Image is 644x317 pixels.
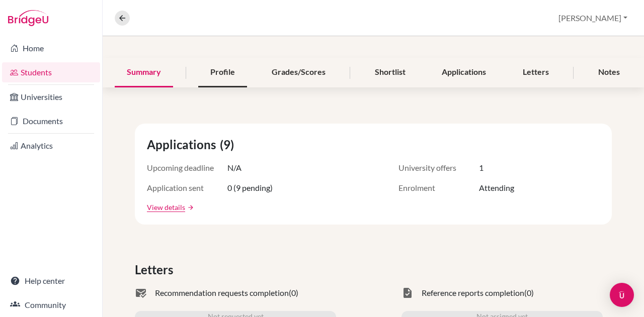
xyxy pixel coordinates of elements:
a: Home [2,38,100,58]
img: Bridge-U [8,10,48,26]
div: Letters [511,58,561,87]
div: Summary [115,58,173,87]
div: Grades/Scores [260,58,338,87]
span: Attending [479,182,514,194]
span: 0 (9 pending) [227,182,273,194]
div: Applications [430,58,498,87]
a: arrow_forward [185,204,194,211]
span: Applications [147,136,220,154]
span: University offers [398,162,479,174]
span: Letters [135,261,177,279]
div: Shortlist [363,58,418,87]
span: Reference reports completion [422,287,524,299]
span: 1 [479,162,484,174]
button: [PERSON_NAME] [554,9,632,28]
span: (0) [524,287,534,299]
div: Notes [586,58,632,87]
div: Profile [198,58,247,87]
a: Community [2,295,100,315]
span: Application sent [147,182,227,194]
span: mark_email_read [135,287,147,299]
a: Help center [2,271,100,291]
a: Students [2,62,100,82]
span: Upcoming deadline [147,162,227,174]
span: N/A [227,162,242,174]
a: Universities [2,87,100,107]
span: Recommendation requests completion [155,287,289,299]
a: View details [147,202,185,213]
a: Analytics [2,136,100,156]
div: Open Intercom Messenger [610,283,634,307]
span: (9) [220,136,238,154]
span: (0) [289,287,298,299]
span: Enrolment [398,182,479,194]
a: Documents [2,111,100,131]
span: task [401,287,414,299]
